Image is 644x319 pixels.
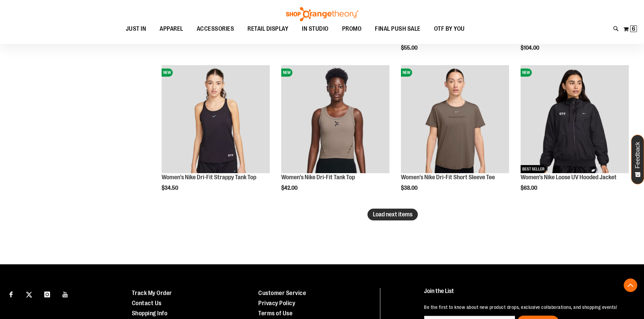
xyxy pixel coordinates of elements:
[398,62,512,208] div: product
[160,21,183,36] span: APPAREL
[368,21,427,37] a: FINAL PUSH SALE
[281,65,389,174] a: Women's Nike Dri-Fit Tank TopNEW
[162,185,179,191] span: $34.50
[335,21,368,37] a: PROMO
[342,21,362,36] span: PROMO
[401,69,412,77] span: NEW
[401,65,509,173] img: Women's Nike Dri-Fit Short Sleeve Tee
[190,21,241,37] a: ACCESSORIES
[401,65,509,174] a: Women's Nike Dri-Fit Short Sleeve TeeNEW
[373,211,412,218] span: Load next items
[241,21,295,37] a: RETAIL DISPLAY
[635,142,641,168] span: Feedback
[153,21,190,37] a: APPAREL
[285,7,359,21] img: Shop Orangetheory
[302,21,329,36] span: IN STUDIO
[158,62,273,208] div: product
[424,304,628,311] p: Be the first to know about new product drops, exclusive collaborations, and shopping events!
[281,69,292,77] span: NEW
[624,278,637,292] button: Back To Top
[521,65,629,173] img: Women's Nike Loose UV Hooded Jacket
[258,300,295,307] a: Privacy Policy
[517,62,632,208] div: product
[126,21,146,36] span: JUST IN
[41,288,53,300] a: Visit our Instagram page
[247,21,288,36] span: RETAIL DISPLAY
[401,174,495,181] a: Women's Nike Dri-Fit Short Sleeve Tee
[5,288,17,300] a: Visit our Facebook page
[401,45,419,51] span: $55.00
[258,290,306,296] a: Customer Service
[162,65,270,173] img: Women's Nike Dri-Fit Strappy Tank Top
[162,174,256,181] a: Women's Nike Dri-Fit Strappy Tank Top
[424,288,628,300] h4: Join the List
[258,310,292,317] a: Terms of Use
[631,135,644,184] button: Feedback - Show survey
[375,21,421,36] span: FINAL PUSH SALE
[401,185,419,191] span: $38.00
[281,65,389,173] img: Women's Nike Dri-Fit Tank Top
[132,300,162,307] a: Contact Us
[281,174,355,181] a: Women's Nike Dri-Fit Tank Top
[521,165,546,173] span: BEST SELLER
[132,310,168,317] a: Shopping Info
[278,62,393,208] div: product
[132,290,172,296] a: Track My Order
[162,65,270,174] a: Women's Nike Dri-Fit Strappy Tank TopNEW
[59,288,71,300] a: Visit our Youtube page
[427,21,472,37] a: OTF BY YOU
[119,21,153,36] a: JUST IN
[521,185,538,191] span: $63.00
[521,65,629,174] a: Women's Nike Loose UV Hooded JacketNEWBEST SELLER
[521,69,532,77] span: NEW
[434,21,465,36] span: OTF BY YOU
[632,25,635,32] span: 6
[26,292,32,298] img: Twitter
[197,21,234,36] span: ACCESSORIES
[367,209,418,220] button: Load next items
[521,174,617,181] a: Women's Nike Loose UV Hooded Jacket
[162,69,173,77] span: NEW
[521,45,540,51] span: $104.00
[281,185,299,191] span: $42.00
[295,21,335,37] a: IN STUDIO
[23,288,35,300] a: Visit our X page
